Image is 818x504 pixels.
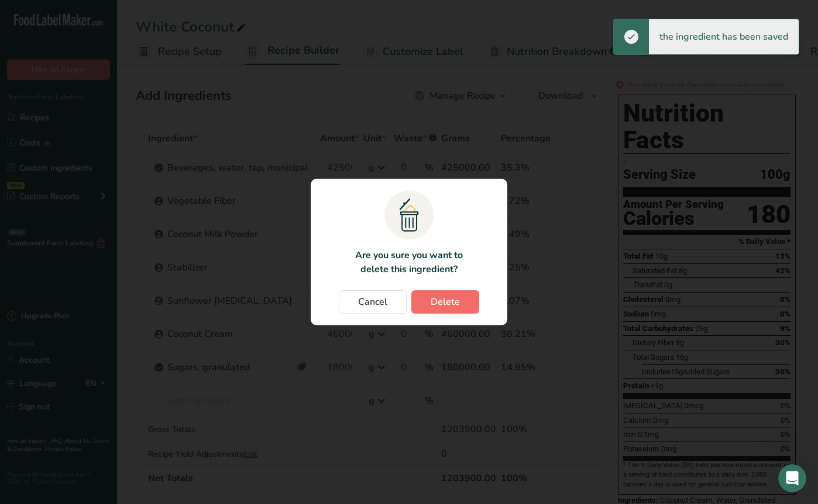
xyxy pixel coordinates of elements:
[778,464,806,492] iframe: Intercom live chat
[358,295,387,309] span: Cancel
[348,248,469,276] p: Are you sure you want to delete this ingredient?
[339,290,407,314] button: Cancel
[411,290,479,314] button: Delete
[431,295,460,309] span: Delete
[649,19,799,54] div: the ingredient has been saved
